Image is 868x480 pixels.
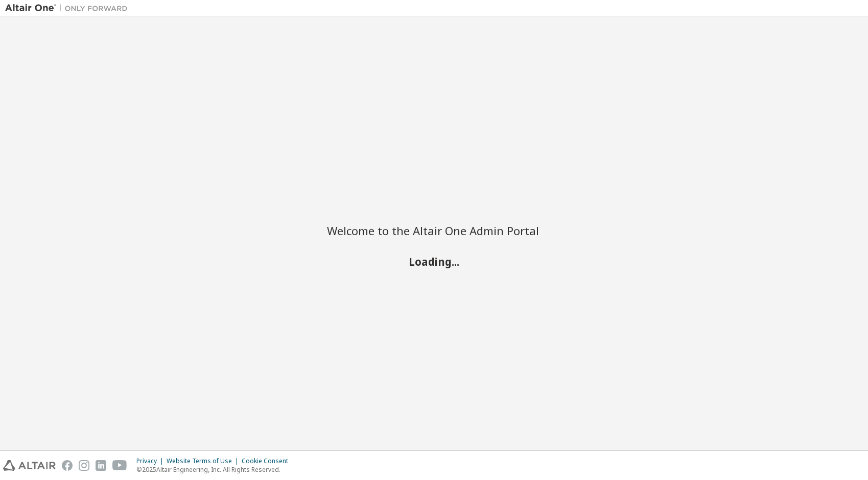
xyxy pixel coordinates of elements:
img: instagram.svg [79,460,89,471]
div: Privacy [136,457,167,465]
img: youtube.svg [112,460,127,471]
p: © 2025 Altair Engineering, Inc. All Rights Reserved. [136,465,294,474]
h2: Welcome to the Altair One Admin Portal [327,223,542,238]
img: linkedin.svg [96,460,106,471]
h2: Loading... [327,255,542,268]
img: altair_logo.svg [3,460,56,471]
div: Cookie Consent [242,457,294,465]
div: Website Terms of Use [167,457,242,465]
img: facebook.svg [62,460,73,471]
img: Altair One [5,3,133,13]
